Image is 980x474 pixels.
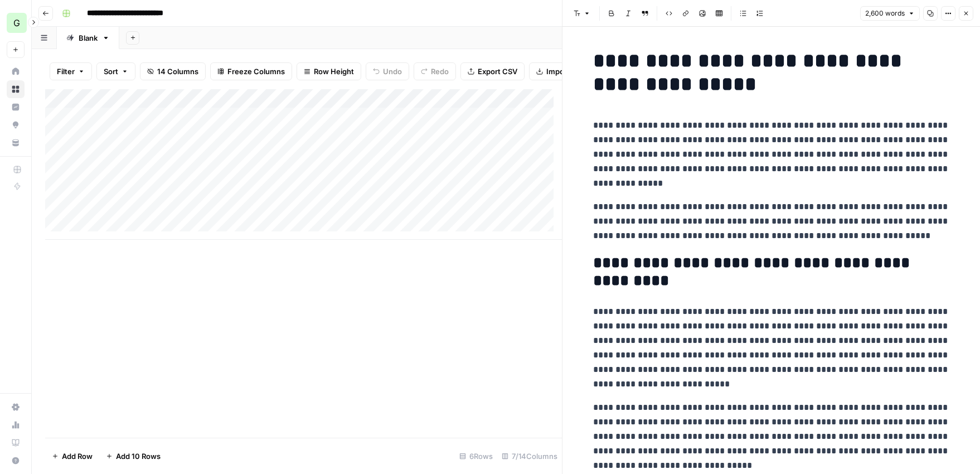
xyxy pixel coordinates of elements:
[7,134,25,152] a: Your Data
[366,62,409,80] button: Undo
[460,62,525,80] button: Export CSV
[13,16,20,30] span: G
[865,8,905,18] span: 2,600 words
[297,62,361,80] button: Row Height
[57,66,75,77] span: Filter
[7,9,25,37] button: Workspace: Goodbuy Gear
[7,116,25,134] a: Opportunities
[7,398,25,416] a: Settings
[860,6,920,21] button: 2,600 words
[7,452,25,470] button: Help + Support
[116,451,161,462] span: Add 10 Rows
[7,98,25,116] a: Insights
[314,66,354,77] span: Row Height
[414,62,456,80] button: Redo
[210,62,292,80] button: Freeze Columns
[455,447,497,465] div: 6 Rows
[45,447,99,465] button: Add Row
[96,62,135,80] button: Sort
[227,66,285,77] span: Freeze Columns
[7,416,25,434] a: Usage
[497,447,562,465] div: 7/14 Columns
[546,66,586,77] span: Import CSV
[431,66,449,77] span: Redo
[7,434,25,452] a: Learning Hub
[529,62,594,80] button: Import CSV
[157,66,198,77] span: 14 Columns
[140,62,206,80] button: 14 Columns
[99,447,167,465] button: Add 10 Rows
[50,62,92,80] button: Filter
[7,80,25,98] a: Browse
[383,66,402,77] span: Undo
[57,27,119,49] a: Blank
[104,66,118,77] span: Sort
[62,451,93,462] span: Add Row
[79,32,98,43] div: Blank
[478,66,517,77] span: Export CSV
[7,62,25,80] a: Home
